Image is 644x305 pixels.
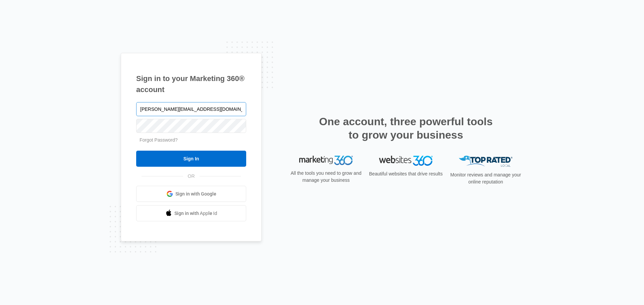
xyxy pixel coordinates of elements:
input: Email [136,102,246,116]
img: Marketing 360 [299,156,353,165]
img: Websites 360 [379,156,433,165]
span: OR [183,173,200,180]
span: Sign in with Google [175,190,216,198]
p: All the tools you need to grow and manage your business [288,170,364,184]
a: Forgot Password? [140,137,178,143]
h1: Sign in to your Marketing 360® account [136,73,246,95]
img: Top Rated Local [459,156,513,167]
a: Sign in with Apple Id [136,205,246,221]
h2: One account, three powerful tools to grow your business [317,115,495,142]
p: Beautiful websites that drive results [368,170,443,177]
span: Sign in with Apple Id [174,210,217,217]
input: Sign In [136,151,246,167]
a: Sign in with Google [136,186,246,202]
p: Monitor reviews and manage your online reputation [448,171,523,185]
